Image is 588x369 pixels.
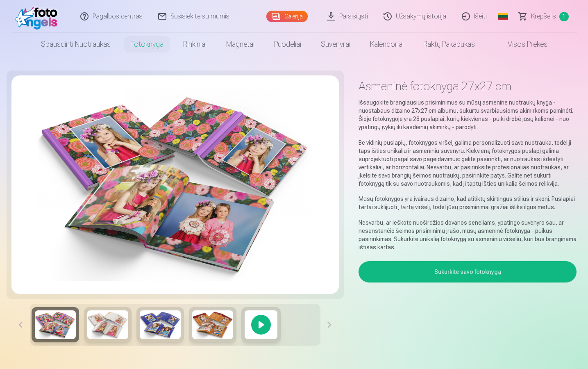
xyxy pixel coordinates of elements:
[413,33,485,56] a: Raktų pakabukas
[216,33,264,56] a: Magnetai
[359,79,577,93] h1: Asmeninė fotoknyga 27x27 cm
[359,98,577,131] p: Išsaugokite brangiausius prisiminimus su mūsų asmenine nuotraukų knyga - nuostabaus dizaino 27x27...
[559,12,569,21] span: 1
[15,3,62,30] img: /fa2
[359,195,577,211] p: Mūsų fotoknygos yra įvairaus dizaino, kad atitiktų skirtingus stilius ir skonį. Puslapiai tvirtai...
[120,33,173,56] a: Fotoknyga
[360,33,413,56] a: Kalendoriai
[359,261,577,282] button: Sukurkite savo fotoknygą
[359,139,577,188] p: Be vidinių puslapių, fotoknygos viršelį galima personalizuoti savo nuotrauka, todėl ji taps ištie...
[531,11,556,21] span: Krepšelis
[173,33,216,56] a: Rinkiniai
[311,33,360,56] a: Suvenyrai
[266,11,308,22] a: Galerija
[359,219,577,251] p: Nesvarbu, ar ieškote nuoširdžios dovanos seneliams, ypatingo suvenyro sau, ar nesenstančio šeimos...
[485,33,557,56] a: Visos prekės
[264,33,311,56] a: Puodeliai
[31,33,120,56] a: Spausdinti nuotraukas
